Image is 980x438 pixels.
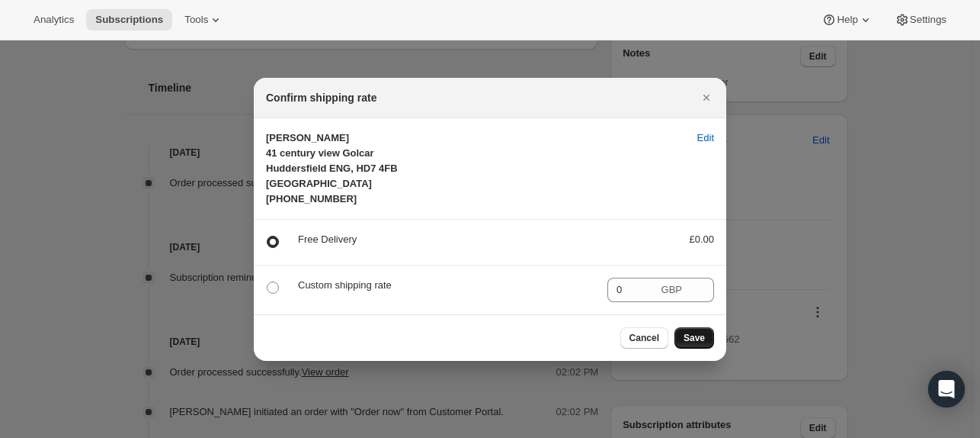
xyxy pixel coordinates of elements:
p: Custom shipping rate [298,278,595,293]
button: Help [812,9,882,31]
button: Analytics [24,9,83,31]
button: Tools [175,9,232,31]
button: Cancel [620,327,668,349]
span: Subscriptions [95,14,163,26]
span: Edit [697,130,714,146]
span: GBP [661,284,682,295]
span: Save [684,332,705,344]
span: Tools [184,14,208,26]
span: Settings [910,14,946,26]
span: Cancel [629,332,659,344]
p: Free Delivery [298,232,665,247]
button: Settings [886,9,956,31]
div: Open Intercom Messenger [928,371,965,407]
button: Save [674,327,714,349]
button: Close [696,87,717,108]
button: Edit [688,126,723,150]
span: [PERSON_NAME] 41 century view Golcar Huddersfield ENG, HD7 4FB [GEOGRAPHIC_DATA] [PHONE_NUMBER] [266,132,398,205]
span: Help [837,14,857,26]
span: £0.00 [689,233,714,245]
span: Analytics [34,14,74,26]
button: Subscriptions [86,9,172,31]
h2: Confirm shipping rate [266,90,376,105]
